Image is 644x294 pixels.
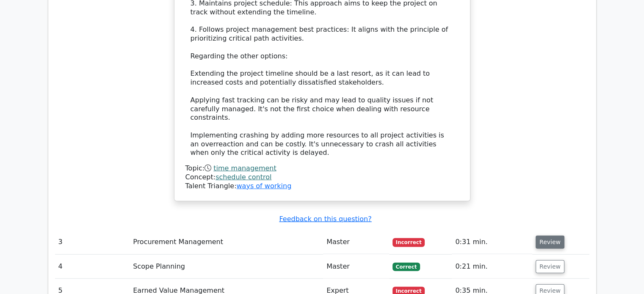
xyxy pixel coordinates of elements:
td: Procurement Management [130,230,323,254]
div: Topic: [185,164,459,173]
div: Talent Triangle: [185,164,459,190]
span: Incorrect [392,238,425,247]
td: Scope Planning [130,255,323,279]
a: time management [213,164,276,172]
a: schedule control [216,173,271,181]
td: 3 [55,230,130,254]
a: ways of working [236,182,291,190]
td: 0:21 min. [452,255,532,279]
button: Review [536,260,564,273]
td: 4 [55,255,130,279]
div: Concept: [185,173,459,182]
a: Feedback on this question? [279,215,371,223]
button: Review [536,236,564,249]
td: 0:31 min. [452,230,532,254]
td: Master [323,230,389,254]
span: Correct [392,263,420,271]
td: Master [323,255,389,279]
